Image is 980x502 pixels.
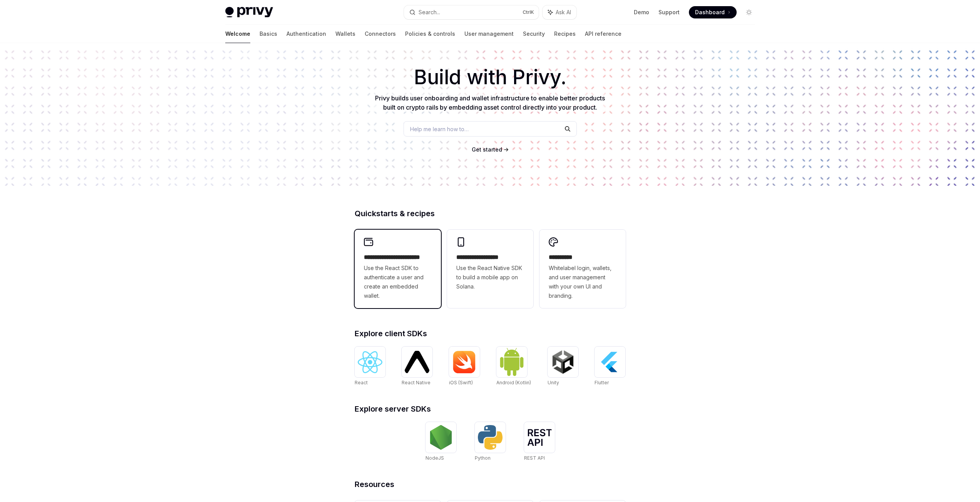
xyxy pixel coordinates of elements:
a: iOS (Swift)iOS (Swift) [449,347,480,387]
a: API reference [585,25,622,43]
span: NodeJS [426,455,444,461]
img: Android (Kotlin) [499,347,524,376]
a: React NativeReact Native [402,347,432,387]
img: React Native [405,351,429,373]
a: Wallets [335,25,355,43]
img: REST API [527,429,552,446]
span: Quickstarts & recipes [355,210,435,217]
span: Ask AI [556,8,571,16]
button: Ask AI [543,5,576,19]
a: PythonPython [475,422,506,462]
a: Get started [472,146,502,153]
span: Python [475,455,491,461]
a: Connectors [365,25,396,43]
span: Use the React SDK to authenticate a user and create an embedded wallet. [364,264,432,300]
a: Support [658,8,680,16]
a: **** **** **** ***Use the React Native SDK to build a mobile app on Solana. [447,230,533,308]
span: iOS (Swift) [449,380,473,385]
a: Android (Kotlin)Android (Kotlin) [496,347,531,387]
span: Explore client SDKs [355,330,427,337]
img: Python [478,425,503,450]
img: iOS (Swift) [452,350,477,374]
div: Search... [419,8,440,17]
a: FlutterFlutter [595,347,625,387]
a: Basics [260,25,277,43]
a: Security [523,25,545,43]
span: Dashboard [695,8,725,16]
a: NodeJSNodeJS [426,422,456,462]
a: User management [464,25,514,43]
button: Search...CtrlK [404,5,539,19]
a: UnityUnity [548,347,578,387]
span: Flutter [595,380,609,385]
span: Use the React Native SDK to build a mobile app on Solana. [456,264,524,291]
img: Unity [551,350,575,374]
a: Welcome [225,25,250,43]
span: Privy builds user onboarding and wallet infrastructure to enable better products built on crypto ... [375,94,605,111]
span: Help me learn how to… [410,125,469,133]
span: React Native [402,380,431,385]
a: **** *****Whitelabel login, wallets, and user management with your own UI and branding. [539,230,626,308]
span: Resources [355,480,394,488]
img: light logo [225,7,273,18]
span: REST API [524,455,545,461]
span: React [355,380,368,385]
img: React [358,351,382,373]
a: Dashboard [689,6,737,18]
a: Demo [634,8,649,16]
span: Get started [472,146,502,153]
a: Policies & controls [405,25,455,43]
a: ReactReact [355,347,385,387]
span: Unity [548,380,559,385]
a: REST APIREST API [524,422,555,462]
img: NodeJS [429,425,453,450]
img: Flutter [598,350,622,374]
span: Whitelabel login, wallets, and user management with your own UI and branding. [549,264,616,300]
span: Explore server SDKs [355,405,431,413]
a: Recipes [554,25,576,43]
span: Ctrl K [523,9,534,15]
span: Android (Kotlin) [496,380,531,385]
span: Build with Privy. [414,70,566,84]
a: Authentication [286,25,326,43]
button: Toggle dark mode [743,6,755,18]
